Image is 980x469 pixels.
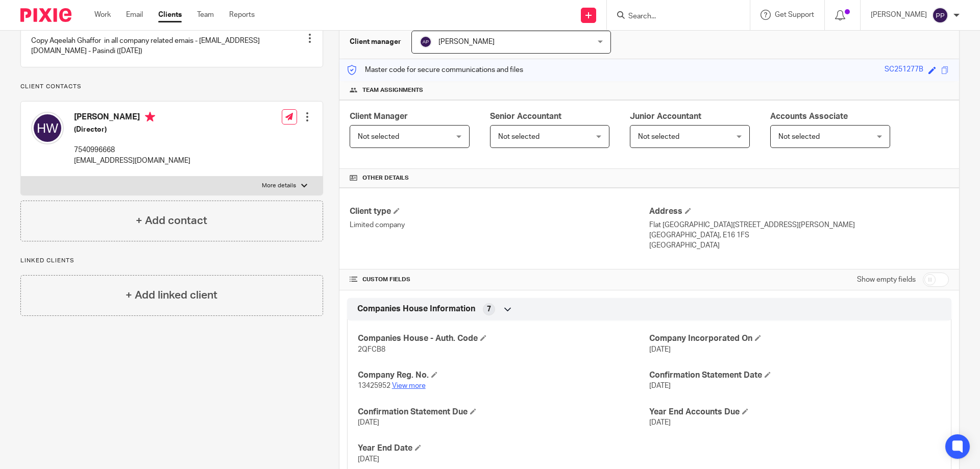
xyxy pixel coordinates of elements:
p: Flat [GEOGRAPHIC_DATA][STREET_ADDRESS][PERSON_NAME] [649,220,949,230]
span: 2QFCB8 [358,346,385,353]
h5: (Director) [74,125,190,135]
span: Not selected [358,133,399,140]
span: Companies House Information [357,304,475,314]
p: [GEOGRAPHIC_DATA], E16 1FS [649,230,949,240]
span: [PERSON_NAME] [438,38,495,45]
p: 7540996668 [74,145,190,155]
span: Not selected [778,133,820,140]
span: Not selected [498,133,540,140]
p: [EMAIL_ADDRESS][DOMAIN_NAME] [74,156,190,166]
h4: Confirmation Statement Date [649,370,941,381]
span: Client Manager [350,112,408,120]
span: [DATE] [358,419,379,426]
h4: + Add linked client [126,287,217,303]
h4: Companies House - Auth. Code [358,333,649,344]
h4: Confirmation Statement Due [358,407,649,417]
span: 7 [487,304,491,314]
span: Other details [362,174,409,182]
input: Search [627,12,719,21]
h4: Address [649,206,949,217]
p: Limited company [350,220,649,230]
span: Senior Accountant [490,112,561,120]
img: svg%3E [420,36,432,48]
a: Work [94,10,111,20]
p: Linked clients [20,257,323,265]
p: More details [262,182,296,190]
span: Team assignments [362,86,423,94]
span: [DATE] [649,419,671,426]
p: [PERSON_NAME] [871,10,927,20]
p: Client contacts [20,83,323,91]
a: View more [392,382,426,389]
label: Show empty fields [857,275,916,285]
p: [GEOGRAPHIC_DATA] [649,240,949,251]
h4: [PERSON_NAME] [74,112,190,125]
h4: Year End Accounts Due [649,407,941,417]
span: [DATE] [358,456,379,463]
a: Team [197,10,214,20]
img: Pixie [20,8,71,22]
span: Junior Accountant [630,112,701,120]
h3: Client manager [350,37,401,47]
i: Primary [145,112,155,122]
img: svg%3E [31,112,64,144]
img: svg%3E [932,7,948,23]
span: [DATE] [649,346,671,353]
a: Email [126,10,143,20]
h4: Year End Date [358,443,649,454]
div: SC251277B [885,64,923,76]
span: Accounts Associate [770,112,848,120]
p: Master code for secure communications and files [347,65,523,75]
h4: Company Reg. No. [358,370,649,381]
a: Reports [229,10,255,20]
h4: Company Incorporated On [649,333,941,344]
span: 13425952 [358,382,390,389]
span: [DATE] [649,382,671,389]
h4: + Add contact [136,213,207,229]
span: Not selected [638,133,679,140]
span: Get Support [775,11,814,18]
h4: Client type [350,206,649,217]
a: Clients [158,10,182,20]
h4: CUSTOM FIELDS [350,276,649,284]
